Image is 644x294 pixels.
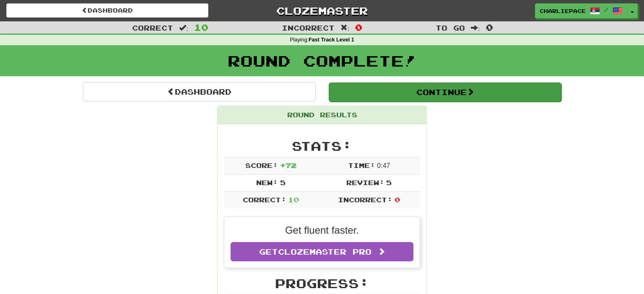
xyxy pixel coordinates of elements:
[604,7,608,13] span: /
[224,276,420,290] h2: Progress:
[471,24,480,31] span: :
[340,24,350,31] span: :
[348,161,375,169] span: Time:
[221,3,423,18] a: Clozemaster
[436,23,465,32] span: To go
[6,3,208,18] a: Dashboard
[179,24,188,31] span: :
[329,83,561,102] button: Continue
[346,178,384,186] span: Review:
[338,196,392,204] span: Incorrect:
[231,223,413,237] p: Get fluent faster.
[309,37,354,43] strong: Fast Track Level 1
[486,22,493,32] span: 0
[282,23,335,32] span: Incorrect
[243,196,286,204] span: Correct:
[231,242,413,261] a: GetClozemaster Pro
[83,82,316,101] a: Dashboard
[395,196,400,204] span: 0
[280,178,286,186] span: 5
[540,7,586,15] span: CharliePace
[218,106,426,124] div: Round Results
[256,178,278,186] span: New:
[535,3,627,18] a: CharliePace /
[132,23,173,32] span: Correct
[355,22,362,32] span: 0
[224,139,420,153] h2: Stats:
[386,178,392,186] span: 5
[280,161,296,169] span: + 72
[194,22,208,32] span: 10
[3,52,641,69] h1: Round Complete!
[245,161,278,169] span: Score:
[377,162,390,169] span: 0 : 47
[278,247,371,256] span: Clozemaster Pro
[288,196,299,204] span: 10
